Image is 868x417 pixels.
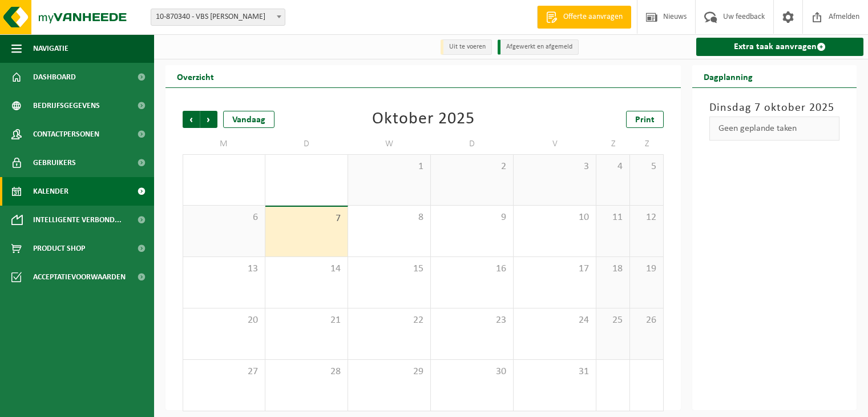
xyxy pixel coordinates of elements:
span: Volgende [200,111,217,128]
td: D [265,134,348,154]
span: 4 [602,161,624,173]
span: 15 [354,263,425,275]
span: 10-870340 - VBS KASPAR - REKKEM [151,9,285,25]
span: 8 [354,211,425,224]
div: Vandaag [223,111,274,128]
span: Vorige [183,111,200,128]
h2: Overzicht [165,65,225,87]
td: Z [596,134,630,154]
span: Gebruikers [33,149,76,177]
td: V [514,134,596,154]
a: Print [626,111,664,128]
span: 21 [271,314,342,327]
span: Bedrijfsgegevens [33,91,100,120]
span: 23 [437,314,507,327]
span: 18 [602,263,624,275]
li: Afgewerkt en afgemeld [498,39,579,55]
span: 3 [519,161,590,173]
div: Oktober 2025 [372,111,475,128]
span: 22 [354,314,425,327]
span: 28 [271,366,342,378]
span: 29 [354,366,425,378]
li: Uit te voeren [441,39,492,55]
span: 16 [437,263,507,275]
span: 2 [437,161,507,173]
span: 9 [437,211,507,224]
span: 31 [519,366,590,378]
span: 10-870340 - VBS KASPAR - REKKEM [151,9,285,26]
span: 27 [189,366,259,378]
span: 25 [602,314,624,327]
span: 17 [519,263,590,275]
div: Geen geplande taken [709,117,839,141]
span: 10 [519,211,590,224]
h2: Dagplanning [692,65,764,87]
td: M [183,134,265,154]
span: Kalender [33,177,68,206]
span: Product Shop [33,234,85,263]
td: Z [630,134,664,154]
span: Print [635,115,655,125]
a: Offerte aanvragen [537,6,631,29]
span: 26 [636,314,657,327]
span: 1 [354,161,425,173]
span: 13 [189,263,259,275]
span: Navigatie [33,34,68,63]
a: Extra taak aanvragen [696,38,863,56]
td: W [348,134,431,154]
span: 20 [189,314,259,327]
span: Offerte aanvragen [560,11,625,23]
span: 11 [602,211,624,224]
span: 14 [271,263,342,275]
td: D [431,134,514,154]
span: Intelligente verbond... [33,206,122,234]
span: 12 [636,211,657,224]
span: Dashboard [33,63,76,91]
span: 30 [437,366,507,378]
span: 7 [271,212,342,225]
span: 19 [636,263,657,275]
span: 5 [636,161,657,173]
span: Contactpersonen [33,120,99,149]
span: Acceptatievoorwaarden [33,263,126,291]
span: 24 [519,314,590,327]
h3: Dinsdag 7 oktober 2025 [709,99,839,117]
span: 6 [189,211,259,224]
